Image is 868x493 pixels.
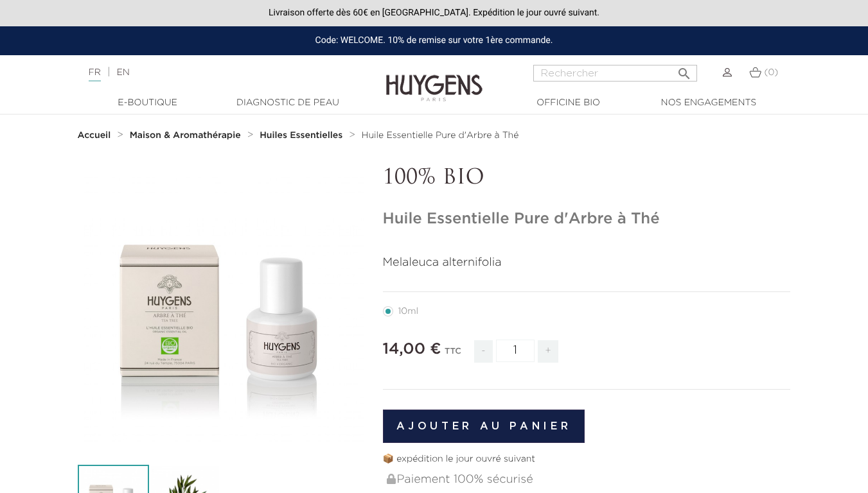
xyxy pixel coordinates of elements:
input: Rechercher [533,65,697,82]
label: 10ml [383,306,434,316]
span: 14,00 € [383,342,441,357]
a: FR [89,68,101,82]
span: (0) [764,68,778,77]
img: Huygens [386,54,483,103]
a: Huile Essentielle Pure d'Arbre à Thé [362,130,519,141]
p: 📦 expédition le jour ouvré suivant [383,453,791,466]
span: + [538,340,558,363]
h1: Huile Essentielle Pure d'Arbre à Thé [383,210,791,229]
button:  [673,61,696,78]
div: | [82,65,352,80]
button: Ajouter au panier [383,410,585,443]
p: Melaleuca alternifolia [383,254,791,272]
a: EN [116,68,129,77]
i:  [677,62,692,78]
p: 100% BIO [383,166,791,191]
a: Diagnostic de peau [224,96,352,110]
strong: Accueil [78,131,111,140]
a: E-Boutique [84,96,212,110]
img: Paiement 100% sécurisé [387,474,396,484]
a: Accueil [78,130,114,141]
span: - [474,340,492,363]
a: Nos engagements [644,96,773,110]
a: Officine Bio [504,96,633,110]
strong: Huiles Essentielles [260,131,342,140]
input: Quantité [496,340,535,362]
a: Maison & Aromathérapie [130,130,244,141]
span: Huile Essentielle Pure d'Arbre à Thé [362,131,519,140]
div: TTC [445,338,461,372]
a: Huiles Essentielles [260,130,346,141]
strong: Maison & Aromathérapie [130,131,241,140]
